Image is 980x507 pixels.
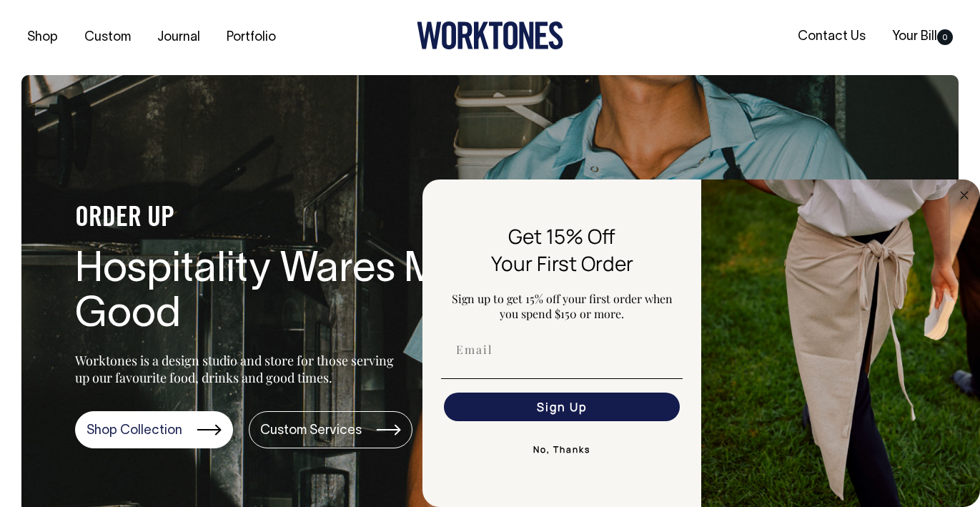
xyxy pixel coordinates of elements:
[75,204,533,234] h4: ORDER UP
[444,335,680,364] input: Email
[21,26,64,49] a: Shop
[75,248,533,340] h1: Hospitality Wares Made Good
[491,250,633,277] span: Your First Order
[508,222,615,250] span: Get 15% Off
[956,187,973,204] button: Close dialog
[152,26,206,49] a: Journal
[422,179,980,507] div: FLYOUT Form
[441,435,683,464] button: No, Thanks
[441,378,683,379] img: underline
[452,291,673,321] span: Sign up to get 15% off your first order when you spend $150 or more.
[249,411,412,448] a: Custom Services
[75,411,233,448] a: Shop Collection
[792,25,871,49] a: Contact Us
[75,352,400,386] p: Worktones is a design studio and store for those serving up our favourite food, drinks and good t...
[937,29,953,45] span: 0
[79,26,137,49] a: Custom
[444,393,680,421] button: Sign Up
[221,26,282,49] a: Portfolio
[701,179,980,507] img: 5e34ad8f-4f05-4173-92a8-ea475ee49ac9.jpeg
[886,25,959,49] a: Your Bill0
